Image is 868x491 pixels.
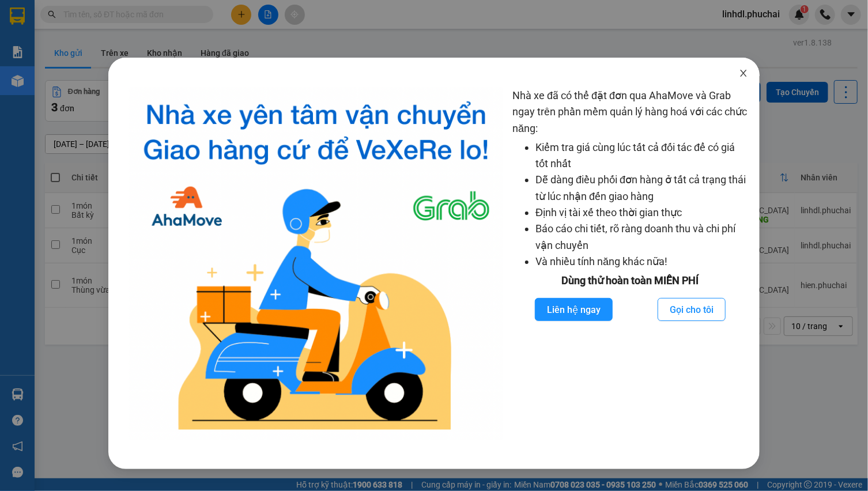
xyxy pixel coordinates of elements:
img: logo [129,88,503,440]
button: Close [727,58,760,90]
span: Gọi cho tôi [670,303,714,317]
li: Dễ dàng điều phối đơn hàng ở tất cả trạng thái từ lúc nhận đến giao hàng [535,172,748,205]
div: Nhà xe đã có thể đặt đơn qua AhaMove và Grab ngay trên phần mềm quản lý hàng hoá với các chức năng: [512,88,748,440]
li: Định vị tài xế theo thời gian thực [535,205,748,221]
button: Liên hệ ngay [535,298,613,321]
li: Báo cáo chi tiết, rõ ràng doanh thu và chi phí vận chuyển [535,221,748,254]
li: Và nhiều tính năng khác nữa! [535,254,748,270]
button: Gọi cho tôi [658,298,726,321]
span: Liên hệ ngay [547,303,601,317]
li: Kiểm tra giá cùng lúc tất cả đối tác để có giá tốt nhất [535,139,748,172]
div: Dùng thử hoàn toàn MIỄN PHÍ [512,273,748,289]
span: close [739,69,748,78]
